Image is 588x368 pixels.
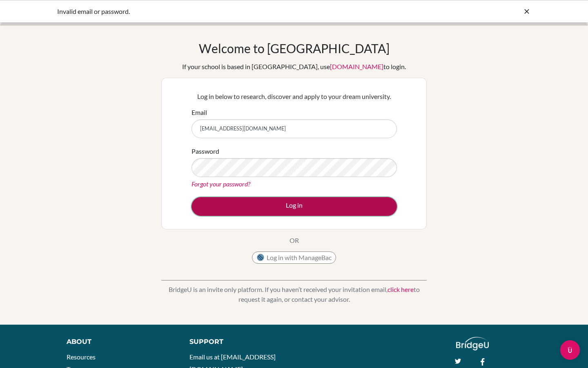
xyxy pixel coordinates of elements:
h1: Welcome to [GEOGRAPHIC_DATA] [199,41,390,56]
p: Log in below to research, discover and apply to your dream university. [192,92,397,101]
img: logo_white@2x-f4f0deed5e89b7ecb1c2cc34c3e3d731f90f0f143d5ea2071677605dd97b5244.png [456,337,489,350]
p: OR [290,236,299,245]
div: Support [189,337,286,347]
label: Password [192,146,219,156]
a: Forgot your password? [192,180,250,188]
label: Email [192,108,207,117]
p: BridgeU is an invite only platform. If you haven’t received your invitation email, to request it ... [161,285,427,304]
button: Log in with ManageBac [252,251,336,264]
div: About [67,337,171,347]
div: If your school is based in [GEOGRAPHIC_DATA], use to login. [182,62,406,72]
div: Invalid email or password. [57,7,408,16]
a: Resources [67,353,96,361]
a: [DOMAIN_NAME] [330,63,383,70]
div: Open Intercom Messenger [560,340,580,360]
a: click here [388,285,414,293]
button: Log in [192,197,397,216]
